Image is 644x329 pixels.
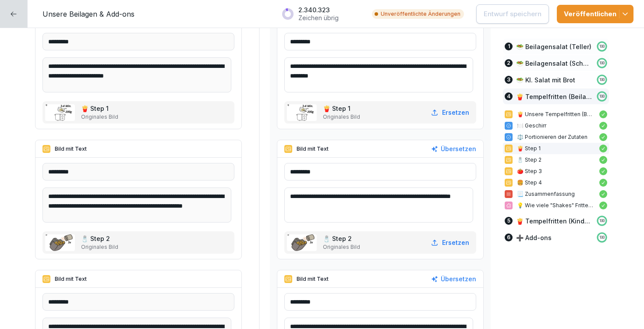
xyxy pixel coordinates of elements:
p: 🍅 Step 3 [517,167,595,175]
p: 🍟 Step 1 [517,145,595,152]
p: 100 [599,218,605,223]
p: 100 [599,235,605,240]
p: 🍟 Step 1 [81,104,118,113]
p: 🥗 Beilagensalat (Schale) [516,59,592,68]
div: 4 [505,92,513,100]
button: Übersetzen [431,144,476,154]
p: Ersetzen [442,108,469,117]
img: zc22bxn0767ycz97u5nywt51.png [287,234,317,251]
p: 📃 Zusammenfassung [517,190,595,198]
p: 2.340.323 [298,6,339,14]
p: Ersetzen [442,238,469,247]
button: 2.340.323Zeichen übrig [277,3,364,25]
img: psaqypwzd38edhx14jr90jzx.png [45,104,75,121]
p: Unveröffentlichte Änderungen [381,10,460,18]
p: 🥗 Beilagensalat (Teller) [516,42,591,51]
p: Unsere Beilagen & Add-ons [42,9,134,19]
div: 2 [505,59,513,67]
button: Veröffentlichen [557,5,633,23]
p: 🍟 Tempelfritten (Kinder/Extra) [516,216,592,226]
p: Entwurf speichern [484,9,541,19]
div: 5 [505,217,513,225]
p: Zeichen übrig [298,14,339,22]
p: 🍟 Step 1 [323,104,360,113]
p: 💡 Wie viele "Shakes" Frittensalz kommen auf die Fritten? [517,202,595,209]
p: 🧂 Step 2 [323,234,360,243]
button: Entwurf speichern [476,4,549,24]
p: 🍟 Tempelfritten (Beilage) [516,92,592,101]
p: 🍔 Step 4 [517,179,595,187]
img: zc22bxn0767ycz97u5nywt51.png [45,234,75,251]
p: 100 [599,77,605,82]
p: 🥗 Kl. Salat mit Brot [516,75,575,85]
p: Originales Bild [323,243,360,251]
p: Bild mit Text [297,145,329,153]
p: Originales Bild [81,243,118,251]
p: Originales Bild [323,113,360,121]
p: Bild mit Text [297,275,329,283]
p: ⚖️ Portionieren der Zutaten [517,133,595,141]
button: Übersetzen [431,274,476,284]
p: 🧂 Step 2 [517,156,595,164]
p: ➕ Add-ons [516,233,552,242]
div: 3 [505,76,513,84]
p: 🍟 Unsere Tempelfritten (Beilage) [517,110,595,118]
div: 6 [505,233,513,241]
p: 100 [599,94,605,99]
div: 1 [505,42,513,50]
p: Bild mit Text [55,275,87,283]
p: 100 [599,44,605,49]
p: Bild mit Text [55,145,87,153]
img: psaqypwzd38edhx14jr90jzx.png [287,104,317,121]
div: Veröffentlichen [564,9,626,19]
p: 🍽️ Geschirr [517,122,595,130]
p: 🧂 Step 2 [81,234,118,243]
p: 100 [599,60,605,66]
p: Originales Bild [81,113,118,121]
